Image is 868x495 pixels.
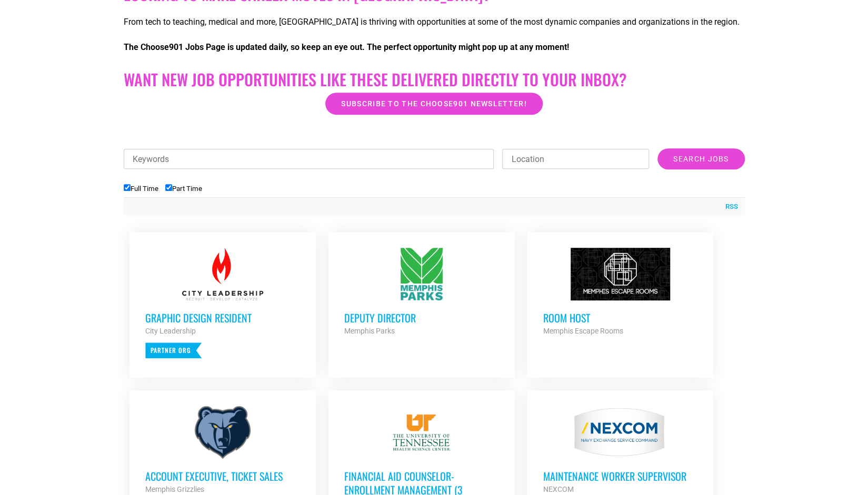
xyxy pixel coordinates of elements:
[129,232,316,374] a: Graphic Design Resident City Leadership Partner Org
[165,184,172,191] input: Part Time
[543,469,697,483] h3: MAINTENANCE WORKER SUPERVISOR
[145,311,300,325] h3: Graphic Design Resident
[165,185,202,193] label: Part Time
[341,100,526,107] span: Subscribe to the Choose901 newsletter!
[543,311,697,325] h3: Room Host
[145,485,204,493] strong: Memphis Grizzlies
[124,149,494,169] input: Keywords
[527,232,713,353] a: Room Host Memphis Escape Rooms
[325,93,542,115] a: Subscribe to the Choose901 newsletter!
[124,70,745,89] h2: Want New Job Opportunities like these Delivered Directly to your Inbox?
[344,327,395,335] strong: Memphis Parks
[657,148,744,169] input: Search Jobs
[124,185,158,193] label: Full Time
[344,311,499,325] h3: Deputy Director
[502,149,649,169] input: Location
[124,42,569,52] strong: The Choose901 Jobs Page is updated daily, so keep an eye out. The perfect opportunity might pop u...
[328,232,515,353] a: Deputy Director Memphis Parks
[543,485,573,493] strong: NEXCOM
[720,201,737,212] a: RSS
[145,469,300,483] h3: Account Executive, Ticket Sales
[543,327,623,335] strong: Memphis Escape Rooms
[124,184,131,191] input: Full Time
[145,327,196,335] strong: City Leadership
[124,16,745,28] p: From tech to teaching, medical and more, [GEOGRAPHIC_DATA] is thriving with opportunities at some...
[145,342,202,358] p: Partner Org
